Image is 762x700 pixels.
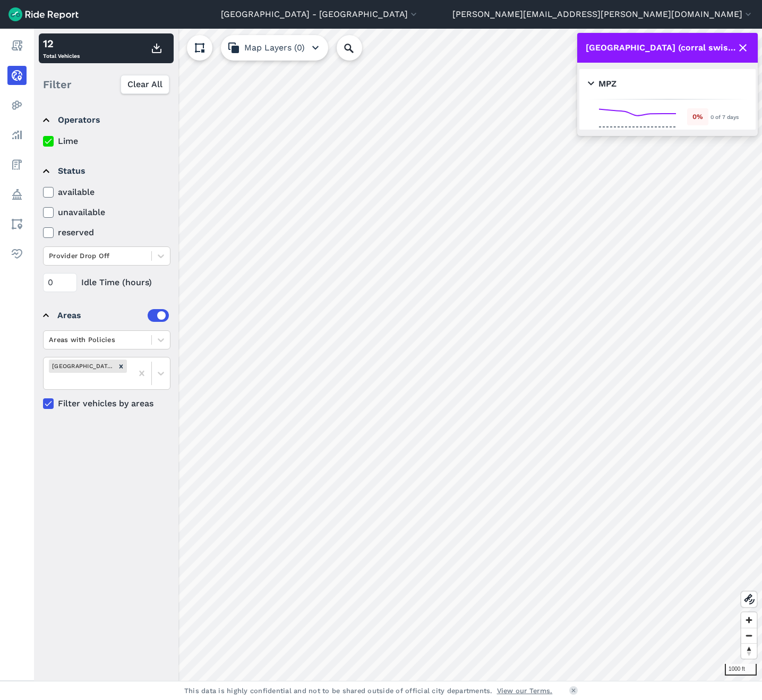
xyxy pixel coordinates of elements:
[7,155,27,174] a: Fees
[43,36,80,61] div: Total Vehicles
[741,612,757,628] button: Zoom in
[337,35,379,61] input: Search Location or Vehicles
[586,41,737,54] h1: [GEOGRAPHIC_DATA] (corral swiss cheese) Q32025
[7,66,27,85] a: Realtime
[7,96,27,115] a: Heatmaps
[8,7,79,21] img: Ride Report
[43,36,80,52] div: 12
[43,186,170,199] label: available
[43,206,170,219] label: unavailable
[39,68,174,101] div: Filter
[43,135,170,148] label: Lime
[121,75,169,94] button: Clear All
[7,215,27,234] a: Areas
[49,360,115,373] div: [GEOGRAPHIC_DATA] (corral swiss cheese) Q32025
[7,125,27,144] a: Analyze
[7,244,27,263] a: Health
[710,112,739,122] div: 0 of 7 days
[588,78,617,90] h2: MPZ
[741,643,757,659] button: Reset bearing to north
[725,664,757,676] div: 1000 ft
[43,301,169,330] summary: Areas
[43,105,169,135] summary: Operators
[7,185,27,204] a: Policy
[687,108,708,125] div: 0 %
[43,156,169,186] summary: Status
[221,35,328,61] button: Map Layers (0)
[115,360,127,373] div: Remove Grand Junction No Parking Zone (corral swiss cheese) Q32025
[34,29,762,681] canvas: Map
[127,78,162,91] span: Clear All
[43,226,170,239] label: reserved
[221,8,419,21] button: [GEOGRAPHIC_DATA] - [GEOGRAPHIC_DATA]
[497,686,553,696] a: View our Terms.
[452,8,754,21] button: [PERSON_NAME][EMAIL_ADDRESS][PERSON_NAME][DOMAIN_NAME]
[43,273,170,292] div: Idle Time (hours)
[7,36,27,55] a: Report
[57,309,169,322] div: Areas
[741,628,757,643] button: Zoom out
[43,397,170,410] label: Filter vehicles by areas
